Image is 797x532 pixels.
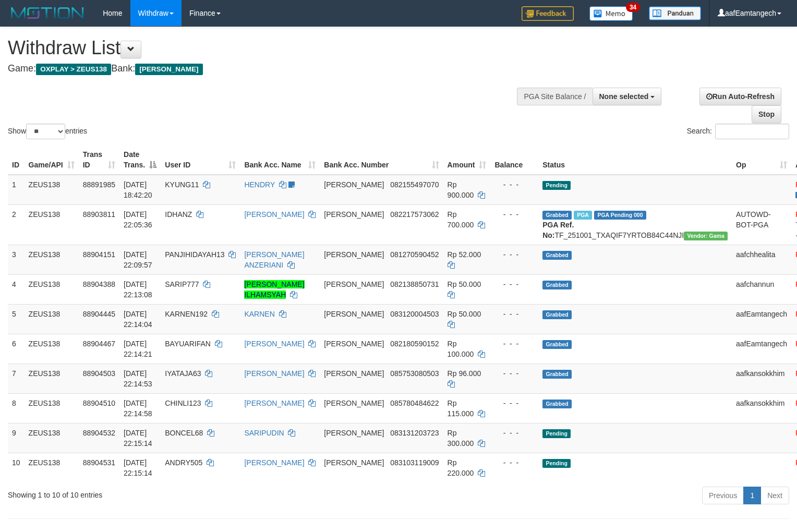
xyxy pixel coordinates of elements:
span: [PERSON_NAME] [324,180,384,189]
img: Feedback.jpg [522,6,574,21]
th: User ID: activate to sort column ascending [161,145,240,175]
span: [PERSON_NAME] [324,340,384,348]
td: aafchannun [732,274,791,304]
span: KYUNG11 [165,180,199,189]
div: - - - [494,428,534,438]
td: 6 [8,334,25,364]
span: [PERSON_NAME] [135,64,202,75]
span: Grabbed [542,211,572,220]
span: 88904445 [83,310,115,318]
span: KARNEN192 [165,310,208,318]
span: Rp 300.000 [448,429,474,448]
span: [PERSON_NAME] [324,310,384,318]
th: Date Trans.: activate to sort column descending [119,145,161,175]
button: None selected [593,88,662,105]
span: None selected [599,92,649,101]
span: Copy 082180590152 to clipboard [390,340,439,348]
span: Rp 115.000 [448,399,474,418]
h1: Withdraw List [8,38,521,58]
div: - - - [494,309,534,319]
td: ZEUS138 [25,175,79,205]
div: - - - [494,249,534,260]
span: [DATE] 22:14:53 [124,369,152,388]
td: AUTOWD-BOT-PGA [732,204,791,245]
td: ZEUS138 [25,334,79,364]
div: - - - [494,179,534,190]
span: PANJIHIDAYAH13 [165,250,224,259]
td: 3 [8,245,25,274]
span: Copy 085753080503 to clipboard [390,369,439,378]
a: Previous [702,487,744,504]
td: 5 [8,304,25,334]
span: [PERSON_NAME] [324,429,384,437]
span: Grabbed [542,251,572,260]
td: ZEUS138 [25,245,79,274]
span: Copy 083120004503 to clipboard [390,310,439,318]
span: 88904510 [83,399,115,407]
td: ZEUS138 [25,204,79,245]
a: [PERSON_NAME] [244,458,304,467]
td: 4 [8,274,25,304]
th: Trans ID: activate to sort column ascending [79,145,119,175]
span: 88904151 [83,250,115,259]
span: Vendor URL: https://trx31.1velocity.biz [684,232,728,240]
span: [DATE] 22:15:14 [124,458,152,477]
div: - - - [494,209,534,220]
td: aafEamtangech [732,304,791,334]
div: - - - [494,338,534,349]
span: ANDRY505 [165,458,202,467]
span: Grabbed [542,340,572,349]
span: 88904388 [83,280,115,288]
td: aafEamtangech [732,334,791,364]
span: [PERSON_NAME] [324,250,384,259]
span: Rp 700.000 [448,210,474,229]
span: [PERSON_NAME] [324,210,384,219]
span: [DATE] 22:13:08 [124,280,152,299]
div: - - - [494,457,534,468]
span: Grabbed [542,310,572,319]
span: OXPLAY > ZEUS138 [36,64,111,75]
td: 1 [8,175,25,205]
th: ID [8,145,25,175]
td: ZEUS138 [25,304,79,334]
td: 2 [8,204,25,245]
a: SARIPUDIN [244,429,284,437]
span: Rp 50.000 [448,280,481,288]
span: Rp 50.000 [448,310,481,318]
span: 88904503 [83,369,115,378]
td: aafchhealita [732,245,791,274]
h4: Game: Bank: [8,64,521,74]
span: 34 [626,3,640,12]
span: BAYUARIFAN [165,340,211,348]
span: 88904532 [83,429,115,437]
label: Search: [687,124,789,139]
th: Game/API: activate to sort column ascending [25,145,79,175]
th: Amount: activate to sort column ascending [443,145,491,175]
span: IYATAJA63 [165,369,201,378]
a: 1 [743,487,761,504]
span: [PERSON_NAME] [324,458,384,467]
span: Copy 082217573062 to clipboard [390,210,439,219]
span: 88904467 [83,340,115,348]
td: aafkansokkhim [732,393,791,423]
th: Op: activate to sort column ascending [732,145,791,175]
span: Rp 52.000 [448,250,481,259]
th: Balance [490,145,538,175]
a: [PERSON_NAME] [244,399,304,407]
td: ZEUS138 [25,453,79,482]
td: 10 [8,453,25,482]
span: Rp 96.000 [448,369,481,378]
span: CHINLI123 [165,399,201,407]
span: Pending [542,181,571,190]
span: Grabbed [542,281,572,289]
div: - - - [494,398,534,408]
select: Showentries [26,124,65,139]
td: ZEUS138 [25,393,79,423]
th: Bank Acc. Name: activate to sort column ascending [240,145,320,175]
a: [PERSON_NAME] ANZERIANI [244,250,304,269]
span: 88891985 [83,180,115,189]
span: Copy 082155497070 to clipboard [390,180,439,189]
span: [DATE] 22:05:36 [124,210,152,229]
td: ZEUS138 [25,364,79,393]
span: Copy 083103119009 to clipboard [390,458,439,467]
